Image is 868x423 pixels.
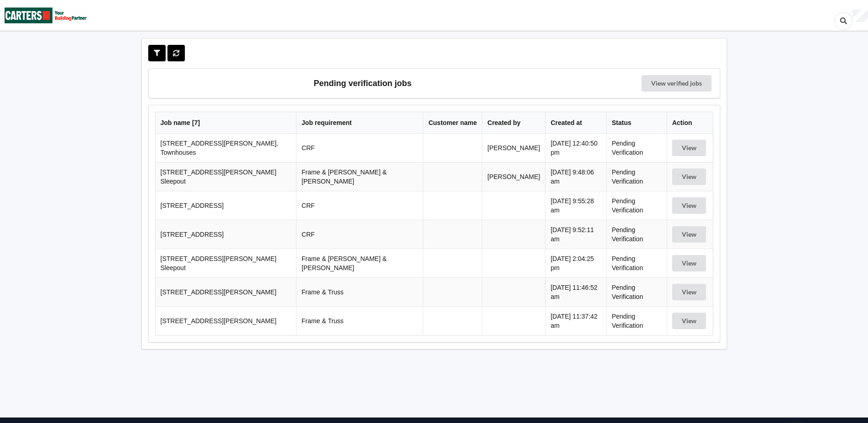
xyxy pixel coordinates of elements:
[606,277,667,306] td: Pending Verification
[545,112,606,134] th: Created at
[545,191,606,220] td: [DATE] 9:55:28 am
[296,249,423,277] td: Frame & [PERSON_NAME] & [PERSON_NAME]
[672,231,708,238] a: View
[672,140,706,156] button: View
[155,75,571,92] h3: Pending verification jobs
[545,277,606,306] td: [DATE] 11:46:52 am
[672,317,708,325] a: View
[672,173,708,180] a: View
[156,112,297,134] th: Job name [ 7 ]
[156,162,297,191] td: [STREET_ADDRESS][PERSON_NAME] Sleepout
[545,162,606,191] td: [DATE] 9:48:06 am
[852,10,868,22] div: User Profile
[296,277,423,306] td: Frame & Truss
[545,249,606,277] td: [DATE] 2:04:25 pm
[672,260,708,267] a: View
[672,144,708,152] a: View
[482,134,545,162] td: [PERSON_NAME]
[156,191,297,220] td: [STREET_ADDRESS]
[672,202,708,209] a: View
[672,226,706,243] button: View
[606,134,667,162] td: Pending Verification
[672,255,706,271] button: View
[5,0,87,30] img: Carters
[296,112,423,134] th: Job requirement
[156,306,297,335] td: [STREET_ADDRESS][PERSON_NAME]
[667,112,713,134] th: Action
[672,313,706,329] button: View
[672,168,706,185] button: View
[482,112,545,134] th: Created by
[642,75,712,92] a: View verified jobs
[606,220,667,249] td: Pending Verification
[672,288,708,296] a: View
[296,220,423,249] td: CRF
[156,249,297,277] td: [STREET_ADDRESS][PERSON_NAME] Sleepout
[296,191,423,220] td: CRF
[423,112,482,134] th: Customer name
[606,112,667,134] th: Status
[672,284,706,300] button: View
[156,277,297,306] td: [STREET_ADDRESS][PERSON_NAME]
[296,306,423,335] td: Frame & Truss
[545,134,606,162] td: [DATE] 12:40:50 pm
[672,197,706,214] button: View
[545,220,606,249] td: [DATE] 9:52:11 am
[156,220,297,249] td: [STREET_ADDRESS]
[606,191,667,220] td: Pending Verification
[606,162,667,191] td: Pending Verification
[545,306,606,335] td: [DATE] 11:37:42 am
[606,249,667,277] td: Pending Verification
[296,162,423,191] td: Frame & [PERSON_NAME] & [PERSON_NAME]
[296,134,423,162] td: CRF
[482,162,545,191] td: [PERSON_NAME]
[606,306,667,335] td: Pending Verification
[156,134,297,162] td: [STREET_ADDRESS][PERSON_NAME], Townhouses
